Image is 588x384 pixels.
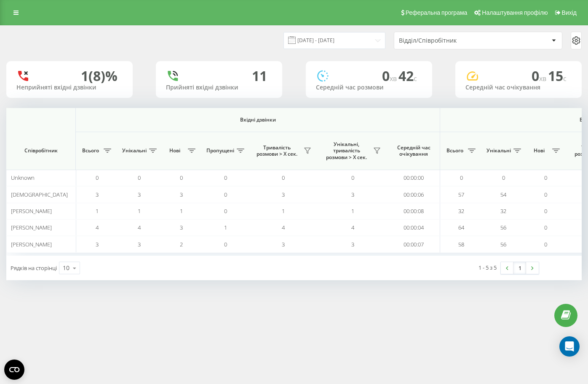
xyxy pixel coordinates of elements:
button: Open CMP widget [4,360,24,380]
span: 1 [224,224,227,231]
a: 1 [513,262,526,274]
span: 1 [351,207,354,215]
span: Вихід [562,9,577,16]
span: 0 [382,67,398,85]
div: 1 - 5 з 5 [478,263,497,272]
span: Нові [529,147,550,154]
span: 3 [180,191,183,198]
span: 0 [180,174,183,181]
span: 0 [544,174,547,181]
span: 1 [138,207,141,215]
span: 3 [96,241,99,248]
span: Реферальна програма [406,9,468,16]
td: 00:00:08 [388,203,440,219]
div: Середній час розмови [316,84,422,91]
span: Нові [164,147,185,154]
span: 1 [96,207,99,215]
span: 4 [351,224,354,231]
span: [PERSON_NAME] [11,241,52,248]
span: Співробітник [13,147,68,154]
span: Пропущені [206,147,234,154]
span: 42 [398,67,417,85]
span: [DEMOGRAPHIC_DATA] [11,191,68,198]
div: Open Intercom Messenger [559,336,580,357]
span: 0 [224,207,227,215]
span: 4 [138,224,141,231]
span: 1 [180,207,183,215]
span: 3 [138,241,141,248]
span: 0 [502,174,505,181]
span: 0 [544,207,547,215]
div: Прийняті вхідні дзвінки [166,84,272,91]
span: 0 [460,174,463,181]
span: 56 [500,241,506,248]
span: 0 [544,241,547,248]
div: Неприйняті вхідні дзвінки [16,84,123,91]
span: 54 [500,191,506,198]
span: 3 [282,191,285,198]
span: [PERSON_NAME] [11,224,52,231]
span: Тривалість розмови > Х сек. [253,144,301,157]
span: 0 [138,174,141,181]
span: Унікальні, тривалість розмови > Х сек. [322,141,371,161]
span: c [414,74,417,83]
span: 0 [532,67,548,85]
span: Налаштування профілю [482,9,548,16]
span: хв [390,74,398,83]
div: Відділ/Співробітник [399,37,500,44]
span: 3 [351,241,354,248]
span: 32 [500,207,506,215]
span: 0 [224,174,227,181]
span: [PERSON_NAME] [11,207,52,215]
span: 15 [548,67,567,85]
span: 0 [224,241,227,248]
span: 58 [458,241,464,248]
span: 0 [351,174,354,181]
span: хв [539,74,548,83]
span: Унікальні [486,147,511,154]
span: 3 [282,241,285,248]
span: 0 [282,174,285,181]
span: 2 [180,241,183,248]
span: 0 [544,224,547,231]
span: 64 [458,224,464,231]
span: 0 [544,191,547,198]
div: Середній час очікування [465,84,572,91]
span: 0 [224,191,227,198]
span: 32 [458,207,464,215]
td: 00:00:06 [388,186,440,203]
span: c [563,74,567,83]
span: Unknown [11,174,35,181]
div: 1 (8)% [81,68,118,84]
span: Вхідні дзвінки [98,116,418,123]
span: 4 [96,224,99,231]
span: 4 [282,224,285,231]
div: 10 [63,264,69,272]
span: Унікальні [122,147,147,154]
span: Всього [80,147,101,154]
span: Всього [444,147,465,154]
span: 56 [500,224,506,231]
span: 3 [351,191,354,198]
span: 57 [458,191,464,198]
span: Середній час очікування [394,144,433,157]
td: 00:00:00 [388,170,440,186]
span: 3 [138,191,141,198]
span: 1 [282,207,285,215]
td: 00:00:04 [388,219,440,236]
span: 3 [180,224,183,231]
td: 00:00:07 [388,236,440,252]
span: 0 [96,174,99,181]
span: 3 [96,191,99,198]
div: 11 [252,68,267,84]
span: Рядків на сторінці [11,264,57,272]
